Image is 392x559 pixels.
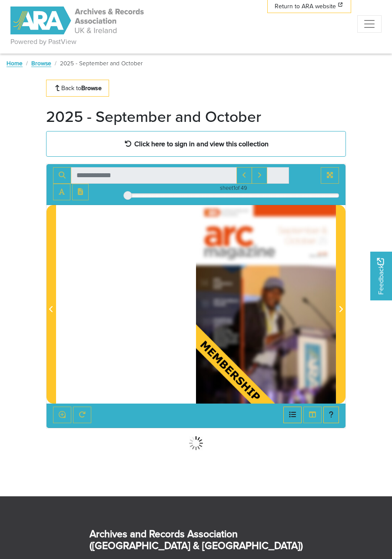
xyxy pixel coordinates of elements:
strong: Browse [81,84,102,92]
button: Next Page [336,205,345,404]
a: Browse [31,59,51,67]
button: Previous Match [236,167,252,184]
a: Home [7,59,23,67]
a: Back toBrowse [46,80,109,97]
button: Next Match [252,167,267,184]
span: 1 [233,184,235,192]
button: Open transcription window [72,184,89,200]
button: Rotate the book [73,407,91,423]
span: Feedback [375,258,386,295]
button: Thumbnails [303,407,322,423]
span: Return to ARA website [275,2,336,11]
input: Search for [71,167,237,184]
button: Search [53,167,71,184]
a: ARA - ARC Magazine | Powered by PastView logo [10,2,145,40]
strong: Click here to sign in and view this collection [134,139,269,148]
button: Previous Page [47,205,56,404]
button: Open metadata window [283,407,302,423]
img: ARA - ARC Magazine | Powered by PastView [10,7,145,34]
strong: Archives and Records Association ([GEOGRAPHIC_DATA] & [GEOGRAPHIC_DATA]) [90,526,303,553]
h1: 2025 - September and October [46,107,261,126]
button: Enable or disable loupe tool (Alt+L) [53,407,71,423]
a: Click here to sign in and view this collection [46,131,346,157]
button: Full screen mode [321,167,339,184]
span: Menu [363,17,376,30]
div: sheet of 49 [128,184,339,192]
button: Menu [357,15,382,33]
a: Would you like to provide feedback? [370,252,392,300]
button: Toggle text selection (Alt+T) [53,184,70,200]
button: Help [323,407,339,423]
span: 2025 - September and October [60,59,143,67]
a: Powered by PastView [10,37,76,47]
